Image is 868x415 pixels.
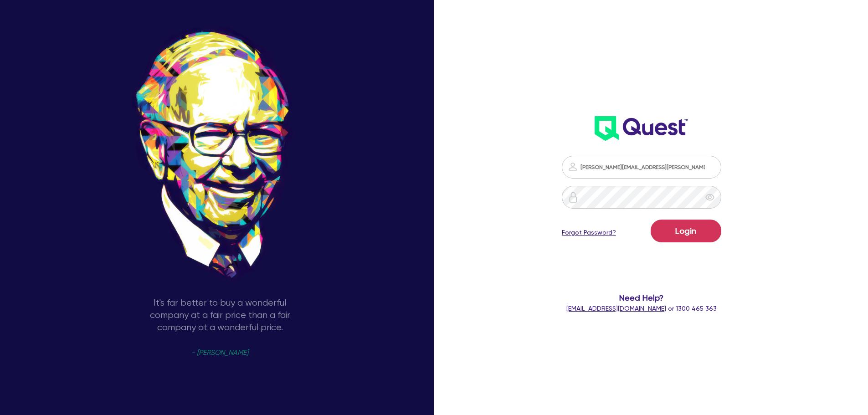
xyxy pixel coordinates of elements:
button: Login [651,220,721,242]
a: [EMAIL_ADDRESS][DOMAIN_NAME] [566,305,666,312]
span: eye [705,193,714,202]
img: icon-password [568,192,579,203]
span: Need Help? [525,292,758,304]
input: Email address [562,156,721,179]
span: or 1300 465 363 [566,305,717,312]
img: wH2k97JdezQIQAAAABJRU5ErkJggg== [595,116,688,141]
img: icon-password [567,161,578,172]
a: Forgot Password? [562,228,616,237]
span: - [PERSON_NAME] [191,349,248,356]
